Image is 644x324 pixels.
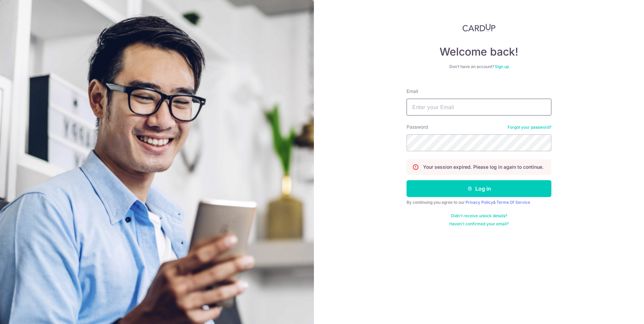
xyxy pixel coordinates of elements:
button: Log in [407,180,551,197]
a: Terms Of Service [496,200,530,205]
img: CardUp Logo [462,24,495,32]
a: Privacy Policy [465,200,493,205]
input: Enter your Email [407,99,551,116]
label: Password [407,124,428,130]
div: Don’t have an account? [407,64,551,69]
a: Didn't receive unlock details? [451,213,507,219]
label: Email [407,88,418,95]
div: By continuing you agree to our & [407,200,551,205]
h4: Welcome back! [407,45,551,59]
a: Forgot your password? [508,125,551,130]
p: Your session expired. Please log in again to continue. [423,164,544,170]
a: Sign up [495,64,509,69]
a: Haven't confirmed your email? [449,221,509,227]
